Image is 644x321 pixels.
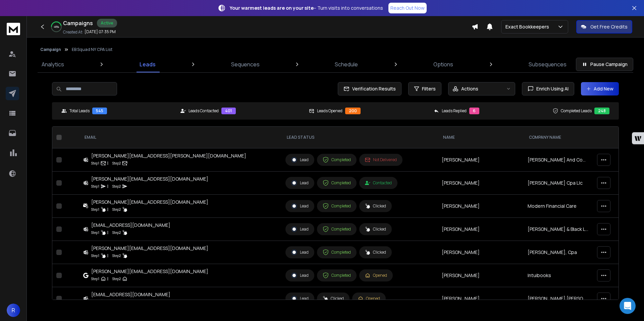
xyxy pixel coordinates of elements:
[338,82,401,95] button: Verification Results
[365,273,387,278] div: Opened
[112,299,121,305] p: Step 2
[91,183,99,190] p: Step 1
[91,206,99,213] p: Step 1
[230,5,383,11] p: – Turn visits into conversations
[388,3,427,13] a: Reach Out Now
[189,108,219,114] p: Leads Contacted
[91,160,99,167] p: Step 1
[433,60,453,68] p: Options
[438,195,524,218] td: [PERSON_NAME]
[323,272,351,278] div: Completed
[534,85,569,92] span: Enrich Using AI
[42,60,64,68] p: Analytics
[505,23,552,30] p: Exact Bookkeepers
[91,222,170,229] div: [EMAIL_ADDRESS][DOMAIN_NAME]
[561,108,592,114] p: Completed Leads
[92,108,107,114] div: 545
[590,23,628,30] p: Get Free Credits
[112,229,121,236] p: Step 2
[112,252,121,259] p: Step 2
[85,29,116,35] p: [DATE] 07:35 PM
[408,82,441,95] button: Filters
[323,226,351,232] div: Completed
[112,206,121,213] p: Step 2
[107,252,108,259] p: |
[91,275,99,282] p: Step 1
[317,108,342,114] p: Leads Opened
[227,56,264,72] a: Sequences
[107,299,108,305] p: |
[91,199,208,205] div: [PERSON_NAME][EMAIL_ADDRESS][DOMAIN_NAME]
[524,218,593,241] td: [PERSON_NAME] & Black Llp
[620,298,636,314] div: Open Intercom Messenger
[91,229,99,236] p: Step 1
[335,60,358,68] p: Schedule
[112,160,121,167] p: Step 2
[323,296,344,301] div: Clicked
[438,172,524,195] td: [PERSON_NAME]
[112,183,121,190] p: Step 2
[72,47,112,52] p: EB Squad NY CPA List
[524,127,593,148] th: Company Name
[524,148,593,172] td: [PERSON_NAME] And Company
[438,287,524,310] td: [PERSON_NAME]
[91,268,208,275] div: [PERSON_NAME][EMAIL_ADDRESS][DOMAIN_NAME]
[522,82,574,95] button: Enrich Using AI
[390,5,425,11] p: Reach Out Now
[524,287,593,310] td: [PERSON_NAME] [PERSON_NAME] Cpa's P.c.
[524,172,593,195] td: [PERSON_NAME] Cpa Llc
[281,127,438,148] th: LEAD STATUS
[422,85,436,92] span: Filters
[291,226,309,232] div: Lead
[291,272,309,278] div: Lead
[529,60,567,68] p: Subsequences
[323,180,351,186] div: Completed
[442,108,467,114] p: Leads Replied
[576,20,632,34] button: Get Free Credits
[91,252,99,259] p: Step 1
[112,275,121,282] p: Step 2
[91,245,208,252] div: [PERSON_NAME][EMAIL_ADDRESS][DOMAIN_NAME]
[91,152,246,159] div: [PERSON_NAME][EMAIL_ADDRESS][PERSON_NAME][DOMAIN_NAME]
[461,85,478,92] p: Actions
[140,60,156,68] p: Leads
[79,127,281,148] th: EMAIL
[594,108,609,114] div: 248
[107,206,108,213] p: |
[291,296,309,302] div: Lead
[345,108,361,114] div: 200
[291,157,309,163] div: Lead
[91,299,99,305] p: Step 1
[291,180,309,186] div: Lead
[7,23,20,35] img: logo
[525,56,571,72] a: Subsequences
[97,19,117,27] div: Active
[38,56,68,72] a: Analytics
[438,218,524,241] td: [PERSON_NAME]
[438,241,524,264] td: [PERSON_NAME]
[69,108,90,114] p: Total Leads
[524,264,593,287] td: Intuibooks
[63,29,83,35] p: Created At:
[323,203,351,209] div: Completed
[291,203,309,209] div: Lead
[107,275,108,282] p: |
[365,180,392,186] div: Contacted
[469,108,479,114] div: 6
[91,176,208,182] div: [PERSON_NAME][EMAIL_ADDRESS][DOMAIN_NAME]
[365,157,397,163] div: Not Delivered
[429,56,457,72] a: Options
[438,127,524,148] th: NAME
[365,227,386,232] div: Clicked
[365,250,386,255] div: Clicked
[7,304,20,317] button: R
[365,203,386,209] div: Clicked
[438,264,524,287] td: [PERSON_NAME]
[107,160,108,167] p: |
[524,195,593,218] td: Modern Financial Care
[350,85,396,92] span: Verification Results
[291,249,309,255] div: Lead
[54,25,59,29] p: 46 %
[576,58,633,71] button: Pause Campaign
